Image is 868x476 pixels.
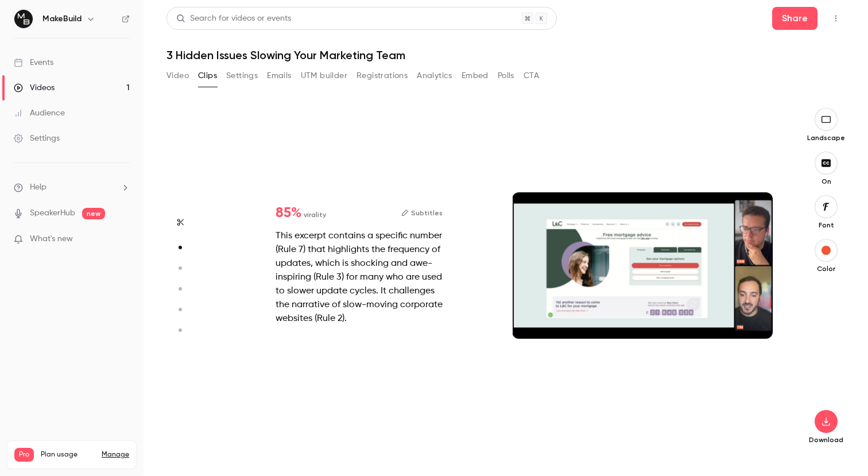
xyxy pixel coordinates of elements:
[116,234,130,245] iframe: Noticeable Trigger
[41,450,95,459] span: Plan usage
[301,67,347,85] button: UTM builder
[808,177,844,186] p: On
[226,67,258,85] button: Settings
[82,208,105,219] span: new
[417,67,452,85] button: Analytics
[14,107,65,119] div: Audience
[30,233,73,245] span: What's new
[524,67,539,85] button: CTA
[498,67,514,85] button: Polls
[176,13,291,25] div: Search for videos or events
[14,133,60,144] div: Settings
[166,67,189,85] button: Video
[401,206,443,220] button: Subtitles
[198,67,217,85] button: Clips
[462,67,489,85] button: Embed
[276,229,443,326] div: This excerpt contains a specific number (Rule 7) that highlights the frequency of updates, which ...
[14,57,53,68] div: Events
[14,82,55,94] div: Videos
[14,181,130,194] li: help-dropdown-opener
[166,48,845,62] h1: 3 Hidden Issues Slowing Your Marketing Team
[30,181,46,194] span: Help
[42,13,82,25] h6: MakeBuild
[807,133,845,142] p: Landscape
[808,220,844,230] p: Font
[827,9,845,28] button: Top Bar Actions
[772,7,817,30] button: Share
[102,450,129,459] a: Manage
[304,210,326,220] span: virality
[30,207,75,219] a: SpeakerHub
[808,435,844,444] p: Download
[14,448,34,462] span: Pro
[276,206,301,220] span: 85 %
[14,10,33,28] img: MakeBuild
[808,264,844,273] p: Color
[267,67,291,85] button: Emails
[356,67,408,85] button: Registrations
